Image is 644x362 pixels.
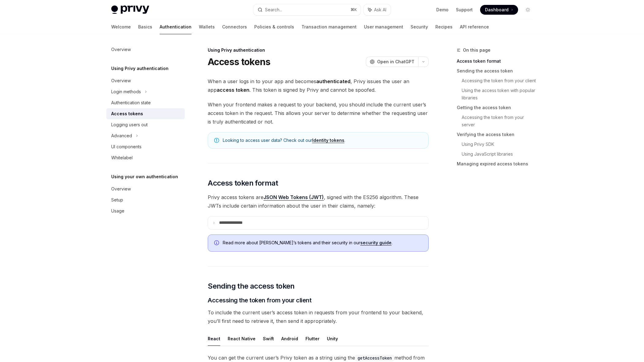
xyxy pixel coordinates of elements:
[111,121,148,128] div: Logging users out
[462,76,538,86] a: Accessing the token from your client
[366,57,418,67] button: Open in ChatGPT
[281,331,298,346] button: Android
[462,86,538,103] a: Using the access token with popular libraries
[106,44,185,55] a: Overview
[462,139,538,149] a: Using Privy SDK
[208,308,429,325] span: To include the current user’s access token in requests from your frontend to your backend, you’ll...
[106,194,185,205] a: Setup
[480,5,518,15] a: Dashboard
[411,20,428,34] a: Security
[208,178,278,188] span: Access token format
[138,20,152,34] a: Basics
[208,47,429,53] div: Using Privy authentication
[485,7,509,13] span: Dashboard
[223,240,422,246] span: Read more about [PERSON_NAME]’s tokens and their security in our .
[305,331,320,346] button: Flutter
[228,331,256,346] button: React Native
[265,6,282,13] div: Search...
[111,88,141,95] div: Login methods
[457,130,538,139] a: Verifying the access token
[106,75,185,86] a: Overview
[199,20,215,34] a: Wallets
[254,20,294,34] a: Policies & controls
[208,100,429,126] span: When your frontend makes a request to your backend, you should include the current user’s access ...
[301,20,357,34] a: Transaction management
[350,7,357,12] span: ⌘ K
[263,194,324,201] a: JSON Web Tokens (JWT)
[208,331,220,346] button: React
[457,103,538,113] a: Getting the access token
[214,138,219,143] svg: Note
[106,97,185,108] a: Authentication state
[111,77,131,84] div: Overview
[208,77,429,94] span: When a user logs in to your app and becomes , Privy issues the user an app . This token is signed...
[253,4,361,15] button: Search...⌘K
[111,6,149,14] img: light logo
[106,141,185,152] a: UI components
[456,7,473,13] a: Support
[111,154,133,161] div: Whitelabel
[214,240,220,246] svg: Info
[462,149,538,159] a: Using JavaScript libraries
[463,46,491,54] span: On this page
[111,110,143,117] div: Access tokens
[208,281,295,291] span: Sending the access token
[111,65,169,72] h5: Using Privy authentication
[111,132,132,139] div: Advanced
[106,108,185,119] a: Access tokens
[377,59,415,65] span: Open in ChatGPT
[106,183,185,194] a: Overview
[436,7,449,13] a: Demo
[111,173,178,180] h5: Using your own authentication
[460,20,489,34] a: API reference
[217,87,249,93] strong: access token
[208,296,311,305] span: Accessing the token from your client
[316,78,350,84] strong: authenticated
[111,207,124,215] div: Usage
[111,46,131,53] div: Overview
[111,20,131,34] a: Welcome
[457,56,538,66] a: Access token format
[360,240,392,246] a: security guide
[457,159,538,169] a: Managing expired access tokens
[523,5,533,15] button: Toggle dark mode
[263,331,274,346] button: Swift
[222,20,247,34] a: Connectors
[457,66,538,76] a: Sending the access token
[111,196,123,204] div: Setup
[364,4,391,15] button: Ask AI
[374,7,386,13] span: Ask AI
[208,56,270,67] h1: Access tokens
[160,20,191,34] a: Authentication
[462,113,538,130] a: Accessing the token from your server
[355,355,394,361] code: getAccessToken
[111,185,131,193] div: Overview
[223,137,422,143] span: Looking to access user data? Check out our .
[435,20,453,34] a: Recipes
[111,143,142,150] div: UI components
[106,205,185,216] a: Usage
[106,119,185,130] a: Logging users out
[364,20,403,34] a: User management
[327,331,338,346] button: Unity
[106,152,185,163] a: Whitelabel
[111,99,151,106] div: Authentication state
[312,138,344,143] a: Identity tokens
[208,193,429,210] span: Privy access tokens are , signed with the ES256 algorithm. These JWTs include certain information...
